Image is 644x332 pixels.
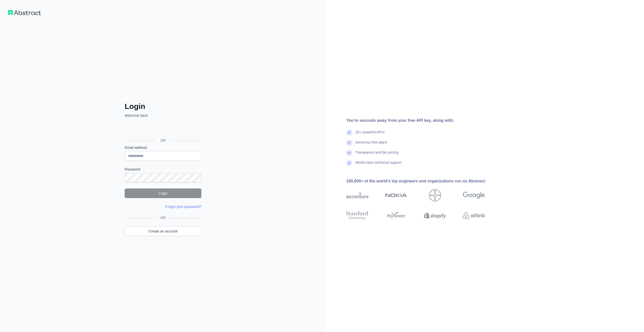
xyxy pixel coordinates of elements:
img: check mark [346,130,352,136]
img: stanford university [346,210,368,221]
div: 15+ powerful API's [355,130,385,140]
img: check mark [346,140,352,146]
iframe: Tlačítko Přihlášení přes Google [122,124,203,135]
img: airbnb [463,210,485,221]
img: nokia [385,189,407,201]
button: Login [125,188,201,198]
label: Password [125,167,201,172]
a: Create an account [125,226,201,236]
div: You're seconds away from your free API key, along with: [346,117,501,124]
img: payoneer [385,210,407,221]
img: Workflow [8,10,41,15]
label: Email address [125,145,201,150]
a: Forgot your password? [165,205,201,209]
h2: Login [125,102,201,111]
p: Welcome back [125,113,201,118]
div: World-class technical support [355,160,401,170]
div: Generous free plans [355,140,387,150]
span: OR [158,215,168,220]
img: check mark [346,160,352,166]
div: Transparent and fair pricing [355,150,398,160]
img: bayer [429,189,441,201]
span: OR [156,138,170,143]
img: shopify [424,210,446,221]
img: check mark [346,150,352,156]
div: 100,000+ of the world's top engineers and organizations run on Abstract: [346,178,501,184]
img: google [463,189,485,201]
img: accenture [346,189,368,201]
